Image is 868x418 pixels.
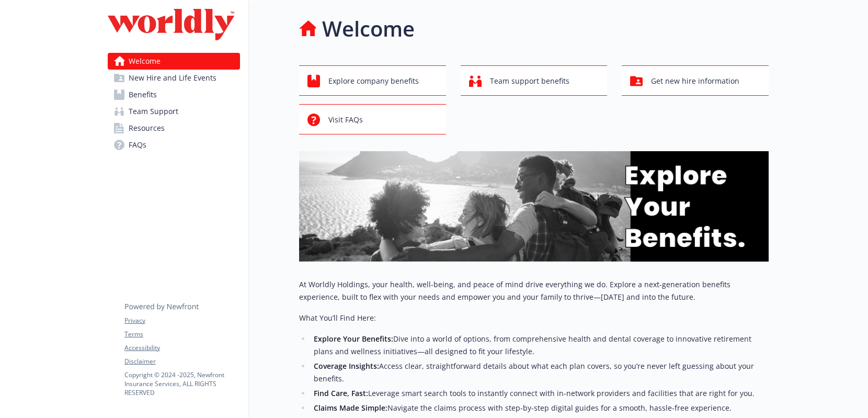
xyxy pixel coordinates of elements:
[108,53,240,70] a: Welcome
[129,137,146,153] span: FAQs
[622,65,769,96] button: Get new hire information
[129,70,216,86] span: New Hire and Life Events
[490,71,569,91] span: Team support benefits
[124,343,239,353] a: Accessibility
[108,86,240,103] a: Benefits
[129,86,157,103] span: Benefits
[311,333,769,358] li: Dive into a world of options, from comprehensive health and dental coverage to innovative retirem...
[461,65,608,96] button: Team support benefits
[129,103,178,120] span: Team Support
[328,110,363,130] span: Visit FAQs
[311,402,769,414] li: Navigate the claims process with step-by-step digital guides for a smooth, hassle-free experience.
[314,403,387,413] strong: Claims Made Simple:
[299,65,446,96] button: Explore company benefits
[311,387,769,400] li: Leverage smart search tools to instantly connect with in-network providers and facilities that ar...
[314,361,379,371] strong: Coverage Insights:
[328,71,419,91] span: Explore company benefits
[299,312,769,324] p: What You’ll Find Here:
[322,13,415,44] h1: Welcome
[314,388,368,398] strong: Find Care, Fast:
[299,278,769,303] p: At Worldly Holdings, your health, well-being, and peace of mind drive everything we do. Explore a...
[108,103,240,120] a: Team Support
[299,151,769,262] img: overview page banner
[299,104,446,134] button: Visit FAQs
[314,334,393,344] strong: Explore Your Benefits:
[124,330,239,339] a: Terms
[129,53,161,70] span: Welcome
[124,370,239,397] p: Copyright © 2024 - 2025 , Newfront Insurance Services, ALL RIGHTS RESERVED
[108,70,240,86] a: New Hire and Life Events
[124,357,239,366] a: Disclaimer
[651,71,739,91] span: Get new hire information
[108,120,240,137] a: Resources
[129,120,165,137] span: Resources
[124,316,239,325] a: Privacy
[311,360,769,385] li: Access clear, straightforward details about what each plan covers, so you’re never left guessing ...
[108,137,240,153] a: FAQs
